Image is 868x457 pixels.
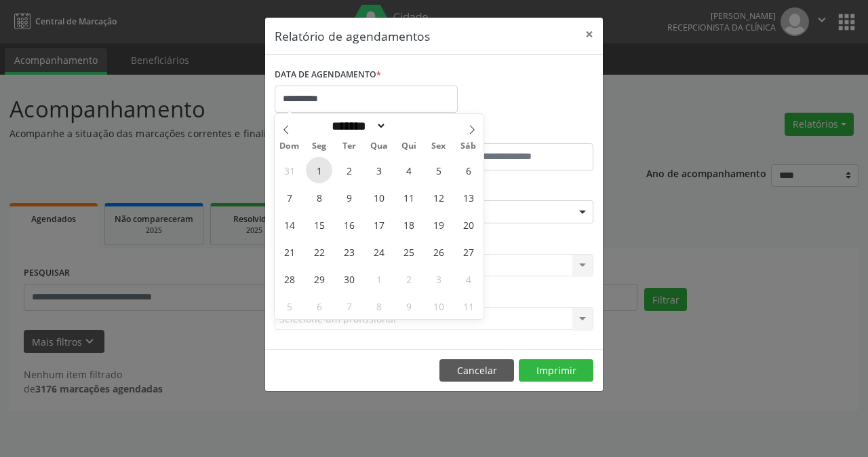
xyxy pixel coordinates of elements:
span: Outubro 11, 2025 [455,293,481,319]
span: Outubro 4, 2025 [455,266,481,292]
span: Outubro 9, 2025 [395,293,422,319]
span: Outubro 8, 2025 [366,293,392,319]
button: Close [576,18,603,51]
span: Outubro 5, 2025 [276,293,302,319]
span: Outubro 1, 2025 [366,266,392,292]
label: DATA DE AGENDAMENTO [275,65,381,86]
span: Sex [424,142,454,151]
span: Setembro 10, 2025 [366,184,392,211]
span: Setembro 13, 2025 [455,184,481,211]
span: Outubro 10, 2025 [425,293,452,319]
h5: Relatório de agendamentos [275,27,430,45]
span: Setembro 16, 2025 [336,211,362,238]
span: Setembro 28, 2025 [276,266,302,292]
span: Setembro 19, 2025 [425,211,452,238]
span: Outubro 7, 2025 [336,293,362,319]
span: Qui [394,142,424,151]
span: Outubro 3, 2025 [425,266,452,292]
span: Setembro 5, 2025 [425,157,452,183]
span: Setembro 17, 2025 [366,211,392,238]
span: Setembro 20, 2025 [455,211,481,238]
button: Imprimir [519,359,593,382]
label: ATÉ [437,122,593,143]
button: Cancelar [439,359,514,382]
span: Setembro 8, 2025 [306,184,332,211]
span: Setembro 23, 2025 [336,238,362,265]
span: Outubro 2, 2025 [395,266,422,292]
span: Qua [364,142,394,151]
span: Ter [334,142,364,151]
span: Dom [275,142,304,151]
span: Setembro 2, 2025 [336,157,362,183]
span: Setembro 27, 2025 [455,238,481,265]
span: Sáb [454,142,484,151]
span: Setembro 30, 2025 [336,266,362,292]
span: Setembro 3, 2025 [366,157,392,183]
span: Setembro 9, 2025 [336,184,362,211]
span: Setembro 7, 2025 [276,184,302,211]
span: Setembro 25, 2025 [395,238,422,265]
select: Month [327,119,387,133]
span: Setembro 18, 2025 [395,211,422,238]
span: Seg [304,142,334,151]
span: Setembro 11, 2025 [395,184,422,211]
span: Setembro 24, 2025 [366,238,392,265]
span: Setembro 12, 2025 [425,184,452,211]
span: Setembro 21, 2025 [276,238,302,265]
span: Setembro 1, 2025 [306,157,332,183]
span: Setembro 26, 2025 [425,238,452,265]
span: Agosto 31, 2025 [276,157,302,183]
span: Setembro 15, 2025 [306,211,332,238]
span: Setembro 14, 2025 [276,211,302,238]
span: Setembro 22, 2025 [306,238,332,265]
span: Setembro 4, 2025 [395,157,422,183]
span: Setembro 6, 2025 [455,157,481,183]
span: Setembro 29, 2025 [306,266,332,292]
span: Outubro 6, 2025 [306,293,332,319]
input: Year [387,119,431,133]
